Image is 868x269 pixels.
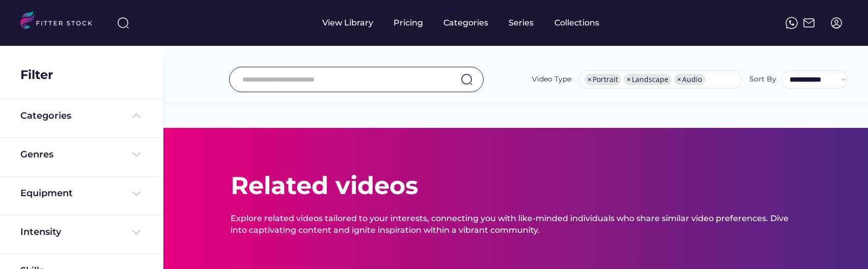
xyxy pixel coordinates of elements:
[786,17,798,29] img: meteor-icons_whatsapp%20%281%29.svg
[830,17,843,29] img: profile-circle.svg
[509,17,534,29] div: Series
[231,213,801,236] div: Explore related videos tailored to your interests, connecting you with like-minded individuals wh...
[20,11,101,32] img: LOGO.svg
[130,187,143,200] img: Frame%20%284%29.svg
[627,76,631,83] span: ×
[20,226,61,238] div: Intensity
[554,17,599,29] div: Collections
[20,66,53,84] div: Filter
[443,5,457,15] div: fvck
[20,187,73,200] div: Equipment
[130,226,143,238] img: Frame%20%284%29.svg
[443,17,488,29] div: Categories
[20,110,71,122] div: Categories
[674,74,705,85] li: Audio
[322,17,373,29] div: View Library
[20,148,53,161] div: Genres
[587,76,592,83] span: ×
[117,17,129,29] img: search-normal%203.svg
[461,73,473,86] img: search-normal.svg
[394,17,423,29] div: Pricing
[749,74,776,85] div: Sort By
[624,74,671,85] li: Landscape
[803,17,815,29] img: Frame%2051.svg
[130,110,143,122] img: Frame%20%285%29.svg
[231,169,418,203] div: Related videos
[677,76,681,83] span: ×
[532,74,571,85] div: Video Type
[584,74,621,85] li: Portrait
[130,148,143,160] img: Frame%20%284%29.svg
